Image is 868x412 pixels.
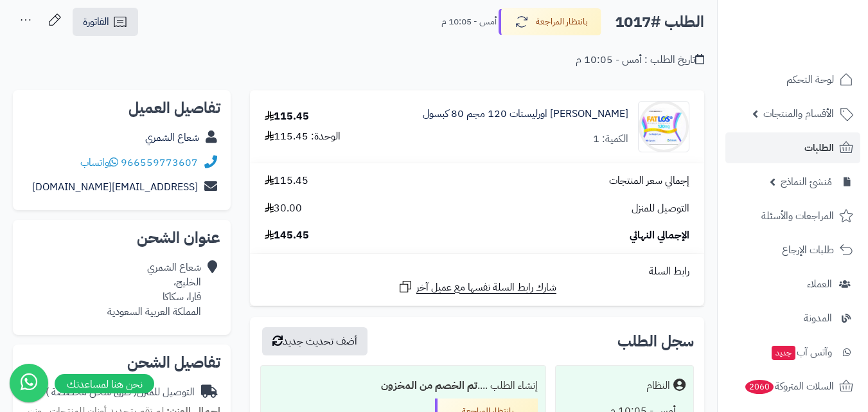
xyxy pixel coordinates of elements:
span: المدونة [804,309,832,327]
div: رابط السلة [255,264,699,279]
span: الفاتورة [83,14,109,30]
small: أمس - 10:05 م [441,15,497,28]
span: إجمالي سعر المنتجات [609,174,689,188]
h2: تفاصيل العميل [23,100,220,116]
a: وآتس آبجديد [725,337,860,368]
span: طلبات الإرجاع [782,241,834,259]
a: الفاتورة [73,8,138,36]
span: الطلبات [804,139,834,157]
h2: الطلب #1017 [615,9,704,35]
a: [PERSON_NAME] اورليستات 120 مجم 80 كبسول [423,107,628,121]
h3: سجل الطلب [617,334,694,349]
div: الوحدة: 115.45 [265,129,341,144]
span: الأقسام والمنتجات [763,105,834,123]
h2: عنوان الشحن [23,230,220,246]
a: شعاع الشمري [145,130,199,145]
div: الكمية: 1 [593,132,628,147]
div: إنشاء الطلب .... [269,373,538,399]
a: السلات المتروكة2060 [725,371,860,402]
span: وآتس آب [770,343,832,361]
span: مُنشئ النماذج [781,173,832,191]
span: 115.45 [265,174,308,188]
span: 145.45 [265,228,309,243]
a: العملاء [725,269,860,300]
span: لوحة التحكم [786,71,834,89]
a: لوحة التحكم [725,64,860,95]
a: المدونة [725,303,860,334]
b: تم الخصم من المخزون [381,378,477,393]
span: شارك رابط السلة نفسها مع عميل آخر [416,280,556,295]
span: 2060 [745,380,774,394]
span: المراجعات والأسئلة [761,207,834,225]
a: 966559773607 [121,155,198,170]
a: شارك رابط السلة نفسها مع عميل آخر [398,279,556,295]
a: المراجعات والأسئلة [725,201,860,231]
span: جديد [772,346,795,360]
span: السلات المتروكة [744,377,834,395]
span: العملاء [807,275,832,293]
div: شعاع الشمري الخليج، قارا، سكاكا المملكة العربية السعودية [107,260,201,319]
button: أضف تحديث جديد [262,327,368,355]
span: التوصيل للمنزل [632,201,689,216]
a: الطلبات [725,132,860,163]
div: النظام [646,379,670,393]
div: 115.45 [265,109,309,124]
img: 45716c62af270ec0d5e97687a6067a09b771-90x90.jpg [639,101,689,152]
div: تاريخ الطلب : أمس - 10:05 م [576,53,704,67]
span: 30.00 [265,201,302,216]
a: طلبات الإرجاع [725,235,860,265]
a: واتساب [80,155,118,170]
h2: تفاصيل الشحن [23,355,220,370]
span: الإجمالي النهائي [630,228,689,243]
button: بانتظار المراجعة [499,8,601,35]
a: [EMAIL_ADDRESS][DOMAIN_NAME] [32,179,198,195]
div: التوصيل للمنزل [46,385,195,400]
